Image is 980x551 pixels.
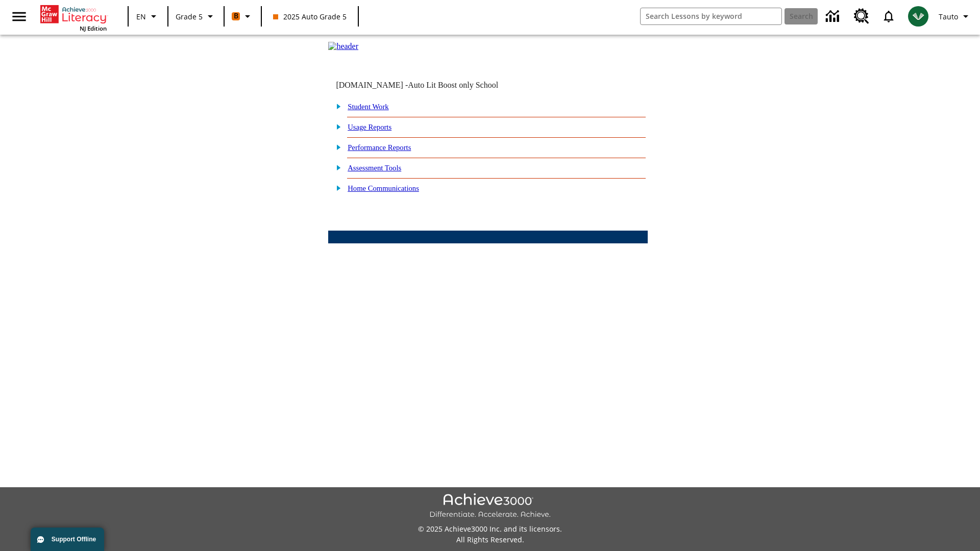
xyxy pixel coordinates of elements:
[331,163,341,172] img: plus.gif
[331,122,341,131] img: plus.gif
[348,103,388,111] a: Student Work
[848,3,875,30] a: Resource Center, Will open in new tab
[234,10,238,22] span: B
[348,184,419,192] a: Home Communications
[52,536,96,543] span: Support Offline
[136,11,146,22] span: EN
[429,493,551,519] img: Achieve3000 Differentiate Accelerate Achieve
[80,24,107,32] span: NJ Edition
[40,3,107,32] div: Home
[902,3,935,30] button: Select a new avatar
[348,164,401,172] a: Assessment Tools
[875,3,902,30] a: Notifications
[939,11,958,22] span: Tauto
[348,143,411,152] a: Performance Reports
[273,11,347,22] span: 2025 Auto Grade 5
[328,42,358,51] img: header
[935,7,976,26] button: Profile/Settings
[408,81,498,89] nobr: Auto Lit Boost only School
[820,3,848,31] a: Data Center
[31,528,104,551] button: Support Offline
[171,7,220,26] button: Grade: Grade 5, Select a grade
[331,183,341,192] img: plus.gif
[228,7,258,26] button: Boost Class color is orange. Change class color
[641,8,781,24] input: search field
[4,2,34,32] button: Open side menu
[348,123,391,131] a: Usage Reports
[132,7,164,26] button: Language: EN, Select a language
[176,11,203,22] span: Grade 5
[336,81,524,90] td: [DOMAIN_NAME] -
[331,102,341,111] img: plus.gif
[908,6,928,27] img: avatar image
[331,142,341,152] img: plus.gif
